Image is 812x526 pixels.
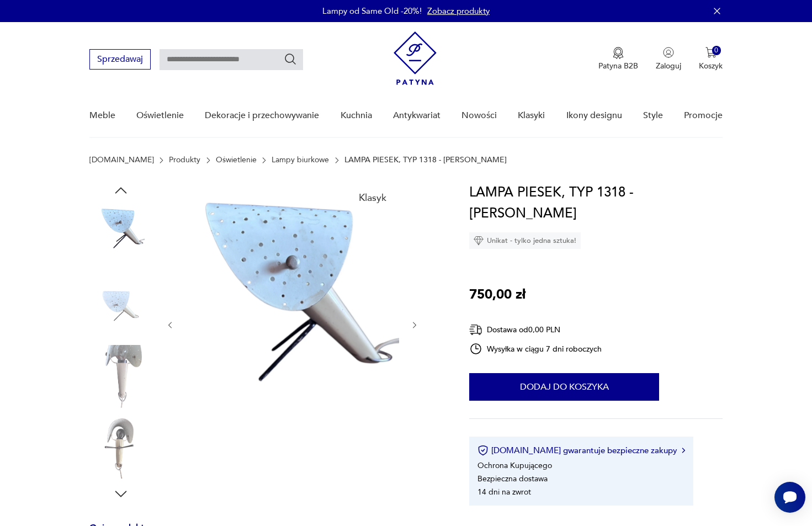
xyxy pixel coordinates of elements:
a: Oświetlenie [216,156,257,164]
a: Klasyki [518,94,545,137]
button: 0Koszyk [699,47,723,71]
img: Ikona dostawy [469,323,482,337]
a: Lampy biurkowe [272,156,329,164]
p: Patyna B2B [598,61,638,71]
img: Ikona strzałki w prawo [682,448,685,453]
a: [DOMAIN_NAME] [89,156,154,164]
button: Patyna B2B [598,47,638,71]
a: Kuchnia [341,94,372,137]
div: Klasyk [352,187,393,210]
a: Produkty [169,156,200,164]
button: Sprzedawaj [89,49,151,70]
img: Zdjęcie produktu LAMPA PIESEK, TYP 1318 - APOLINARY GAŁECKI [89,345,152,408]
a: Nowości [461,94,497,137]
a: Ikona medaluPatyna B2B [598,47,638,71]
p: Zaloguj [656,61,681,71]
li: 14 dni na zwrot [477,487,531,497]
a: Promocje [684,94,723,137]
a: Zobacz produkty [427,6,490,17]
img: Ikona koszyka [705,47,717,58]
p: Koszyk [699,61,723,71]
p: Lampy od Same Old -20%! [322,6,422,17]
img: Zdjęcie produktu LAMPA PIESEK, TYP 1318 - APOLINARY GAŁECKI [89,275,152,338]
img: Zdjęcie produktu LAMPA PIESEK, TYP 1318 - APOLINARY GAŁECKI [89,416,152,479]
img: Zdjęcie produktu LAMPA PIESEK, TYP 1318 - APOLINARY GAŁECKI [89,204,152,267]
img: Ikona medalu [613,47,624,59]
div: Unikat - tylko jedna sztuka! [469,232,581,249]
button: Dodaj do koszyka [469,373,659,401]
li: Ochrona Kupującego [477,460,552,471]
img: Zdjęcie produktu LAMPA PIESEK, TYP 1318 - APOLINARY GAŁECKI [186,182,399,466]
img: Patyna - sklep z meblami i dekoracjami vintage [394,31,437,85]
a: Ikony designu [566,94,622,137]
a: Sprzedawaj [89,56,151,64]
img: Ikona diamentu [474,236,484,246]
li: Bezpieczna dostawa [477,474,548,484]
a: Style [643,94,663,137]
h1: LAMPA PIESEK, TYP 1318 - [PERSON_NAME] [469,182,723,224]
p: 750,00 zł [469,284,526,305]
button: [DOMAIN_NAME] gwarantuje bezpieczne zakupy [477,445,684,456]
button: Szukaj [284,52,297,66]
button: Zaloguj [656,47,681,71]
a: Antykwariat [393,94,441,137]
div: 0 [712,46,721,55]
img: Ikona certyfikatu [477,445,489,456]
iframe: Smartsupp widget button [774,482,805,513]
div: Dostawa od 0,00 PLN [469,323,602,337]
img: Ikonka użytkownika [663,47,674,58]
p: LAMPA PIESEK, TYP 1318 - [PERSON_NAME] [344,156,507,164]
a: Oświetlenie [136,94,184,137]
div: Wysyłka w ciągu 7 dni roboczych [469,342,602,355]
a: Meble [89,94,115,137]
a: Dekoracje i przechowywanie [205,94,319,137]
